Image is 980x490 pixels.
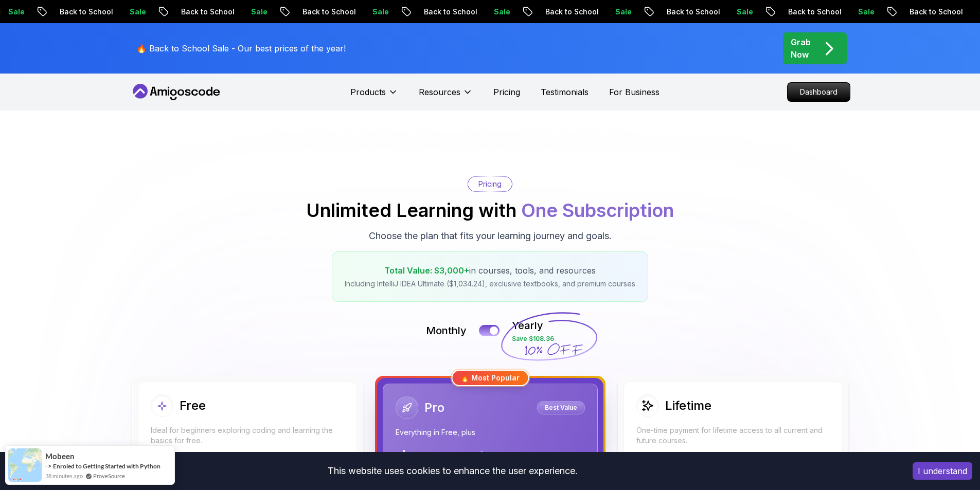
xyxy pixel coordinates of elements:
a: ProveSource [93,471,125,480]
h2: Unlimited Learning with [306,200,674,221]
span: -> [45,462,52,470]
a: Dashboard [787,82,850,102]
span: 38 minutes ago [45,471,83,480]
p: Sale [725,7,758,17]
p: Sale [604,7,637,17]
p: Back to School [655,7,725,17]
h2: Pro [424,400,444,416]
a: Testimonials [541,86,589,98]
button: Products [350,86,398,106]
p: Ideal for beginners exploring coding and learning the basics for free. [151,425,344,446]
p: Grab Now [791,36,811,61]
p: Back to School [534,7,604,17]
p: Back to School [413,7,483,17]
p: 🔥 Back to School Sale - Our best prices of the year! [136,42,346,55]
button: Accept cookies [913,462,972,480]
span: Total Value: $3,000+ [384,265,469,276]
div: This website uses cookies to enhance the user experience. [8,460,897,482]
p: Sale [361,7,394,17]
p: $ 19.97 / Month [396,450,565,475]
p: Resources [419,86,460,98]
p: Best Value [539,403,583,413]
p: Back to School [777,7,847,17]
p: Back to School [898,7,968,17]
h2: Free [180,397,206,414]
p: Back to School [48,7,118,17]
p: Choose the plan that fits your learning journey and goals. [369,229,612,243]
p: Monthly [426,323,467,338]
p: Pricing [478,179,502,189]
a: Enroled to Getting Started with Python [53,462,161,470]
p: Products [350,86,386,98]
a: For Business [609,86,660,98]
p: Including IntelliJ IDEA Ultimate ($1,034.24), exclusive textbooks, and premium courses [345,279,635,289]
p: in courses, tools, and resources [345,264,635,277]
h2: Lifetime [665,397,711,414]
p: Sale [483,7,515,17]
p: Sale [847,7,880,17]
p: One-time payment for lifetime access to all current and future courses. [636,425,830,446]
p: Back to School [170,7,240,17]
p: Sale [118,7,151,17]
p: Everything in Free, plus [396,427,585,438]
span: One Subscription [521,199,674,222]
a: Pricing [493,86,520,98]
p: Back to School [291,7,361,17]
span: mobeen [45,452,75,461]
button: Resources [419,86,473,106]
img: provesource social proof notification image [8,448,42,482]
p: Dashboard [788,83,850,101]
p: Sale [240,7,273,17]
